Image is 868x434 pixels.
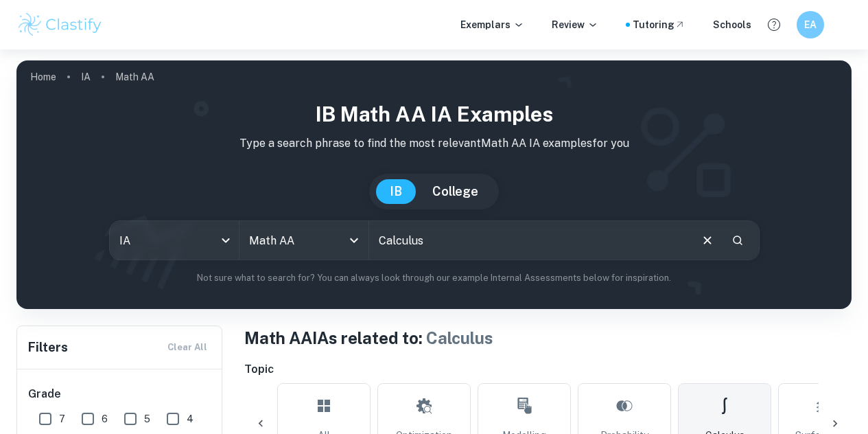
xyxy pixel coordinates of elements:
[797,11,824,38] button: EA
[460,17,524,32] p: Exemplars
[144,411,150,426] span: 5
[30,67,56,87] a: Home
[803,17,819,32] h6: EA
[27,271,841,285] p: Not sure what to search for? You can always look through our example Internal Assessments below f...
[344,231,364,250] button: Open
[694,227,720,253] button: Clear
[16,60,852,309] img: profile cover
[115,69,154,84] p: Math AA
[16,11,104,38] img: Clastify logo
[426,328,493,347] span: Calculus
[28,338,68,357] h6: Filters
[187,411,193,426] span: 4
[59,411,65,426] span: 7
[244,361,852,378] h6: Topic
[633,17,685,32] a: Tutoring
[376,179,416,204] button: IB
[762,13,786,36] button: Help and Feedback
[552,17,598,32] p: Review
[110,221,239,260] div: IA
[726,229,749,252] button: Search
[419,179,492,204] button: College
[102,411,108,426] span: 6
[27,135,841,152] p: Type a search phrase to find the most relevant Math AA IA examples for you
[713,17,751,32] a: Schools
[369,221,689,260] input: E.g. modelling a logo, player arrangements, shape of an egg...
[28,386,212,402] h6: Grade
[244,325,852,350] h1: Math AA IAs related to:
[81,67,91,87] a: IA
[27,99,841,130] h1: IB Math AA IA examples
